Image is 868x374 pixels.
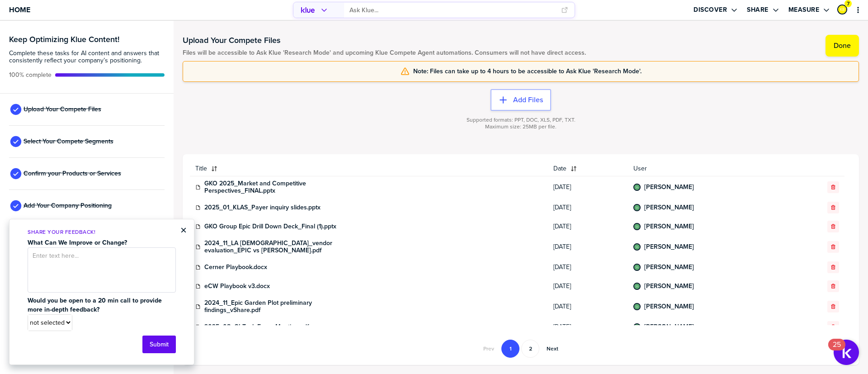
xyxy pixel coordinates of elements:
img: ebc6ddbd162de32c16aad98552750454-sml.png [634,224,640,229]
button: Go to page 2 [521,340,539,358]
div: Syam Sasidharan [633,283,641,290]
a: Edit Profile [836,4,848,15]
label: Share [747,6,769,14]
span: Add Your Company Positioning [24,202,112,209]
img: ebc6ddbd162de32c16aad98552750454-sml.png [634,185,640,190]
a: [PERSON_NAME] [644,264,694,271]
a: GKO 2025_Market and Competitive Perspectives_FINAL.pptx [204,180,340,194]
a: [PERSON_NAME] [644,303,694,310]
span: [DATE] [553,243,623,251]
img: ebc6ddbd162de32c16aad98552750454-sml.png [634,324,640,330]
a: GKO Group Epic Drill Down Deck_Final (1).pptx [204,223,336,230]
span: Confirm your Products or Services [24,170,121,177]
img: ebc6ddbd162de32c16aad98552750454-sml.png [634,244,640,250]
span: [DATE] [553,223,623,230]
img: ebc6ddbd162de32c16aad98552750454-sml.png [634,205,640,210]
span: [DATE] [553,184,623,191]
a: [PERSON_NAME] [644,243,694,251]
span: Complete these tasks for AI content and answers that consistently reflect your company’s position... [9,50,165,64]
label: Done [834,41,851,50]
a: [PERSON_NAME] [644,323,694,331]
h1: Upload Your Compete Files [183,35,586,46]
label: Measure [788,6,820,14]
span: [DATE] [553,303,623,310]
span: Home [9,6,30,14]
div: Syam Sasidharan [633,243,641,251]
button: Go to previous page [478,340,500,358]
a: 2025_08_CI Task Force Meeting.pdf [204,323,309,331]
span: [DATE] [553,204,623,211]
label: Discover [693,6,727,14]
span: 7 [847,0,849,7]
strong: What Can We Improve or Change? [28,238,127,247]
strong: Would you be open to a 20 min call to provide more in-depth feedback? [28,296,164,314]
span: [DATE] [553,264,623,271]
div: Syam Sasidharan [633,184,641,191]
img: ebc6ddbd162de32c16aad98552750454-sml.png [634,265,640,270]
h3: Keep Optimizing Klue Content! [9,35,165,43]
div: Syam Sasidharan [633,264,641,271]
a: Cerner Playbook.docx [204,264,267,271]
a: [PERSON_NAME] [644,283,694,290]
input: Ask Klue... [349,3,556,18]
button: Close [180,225,187,236]
a: 2024_11_LA [DEMOGRAPHIC_DATA]_vendor evaluation_EPIC vs [PERSON_NAME].pdf [204,240,340,254]
span: Active [9,71,52,79]
span: Maximum size: 25MB per file. [485,123,557,130]
a: 2024_11_Epic Garden Plot preliminary findings_vShare.pdf [204,299,340,314]
a: [PERSON_NAME] [644,223,694,230]
p: Share Your Feedback! [28,228,176,236]
img: ebc6ddbd162de32c16aad98552750454-sml.png [634,304,640,309]
button: Go to next page [541,340,564,358]
span: Select Your Compete Segments [24,138,113,145]
span: Files will be accessible to Ask Klue 'Research Mode' and upcoming Klue Compete Agent automations.... [183,49,586,57]
span: User [633,165,787,172]
span: Date [553,165,566,172]
span: [DATE] [553,323,623,331]
img: 552e032844afc2450db752c4aba18f17-sml.png [838,5,846,14]
button: Open Resource Center, 25 new notifications [834,340,859,365]
a: eCW Playbook v3.docx [204,283,270,290]
div: Syam Sasidharan [633,323,641,331]
div: Syam Sasidharan [633,303,641,310]
div: Syam Sasidharan [633,204,641,211]
button: Submit [142,336,176,353]
a: [PERSON_NAME] [644,204,694,211]
a: 2025_01_KLAS_Payer inquiry slides.pptx [204,204,321,211]
span: [DATE] [553,283,623,290]
label: Add Files [513,95,543,104]
a: [PERSON_NAME] [644,184,694,191]
div: Kiranbabu Babu [837,5,847,14]
nav: Pagination Navigation [477,340,565,358]
img: ebc6ddbd162de32c16aad98552750454-sml.png [634,284,640,289]
span: Upload Your Compete Files [24,106,101,113]
span: Title [195,165,207,172]
div: 25 [833,345,841,356]
div: Syam Sasidharan [633,223,641,230]
span: Supported formats: PPT, DOC, XLS, PDF, TXT. [467,117,576,123]
span: Note: Files can take up to 4 hours to be accessible to Ask Klue 'Research Mode'. [413,68,642,75]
